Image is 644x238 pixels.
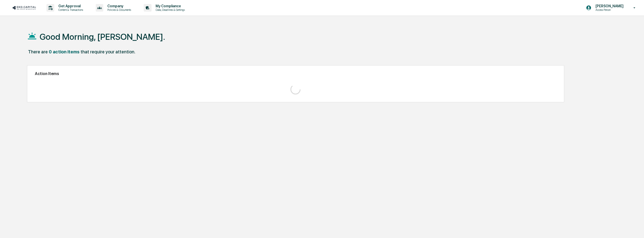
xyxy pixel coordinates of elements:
[54,8,86,12] p: Content & Transactions
[152,4,187,8] p: My Compliance
[81,49,135,54] div: that require your attention.
[54,4,86,8] p: Get Approval
[35,71,557,76] h2: Action Items
[12,5,36,10] img: logo
[40,32,165,42] h1: Good Morning, [PERSON_NAME].
[591,8,626,12] p: Access Person
[591,4,626,8] p: [PERSON_NAME]
[103,8,134,12] p: Policies & Documents
[103,4,134,8] p: Company
[152,8,187,12] p: Data, Deadlines & Settings
[28,49,48,54] div: There are
[49,49,80,54] div: 0 action items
